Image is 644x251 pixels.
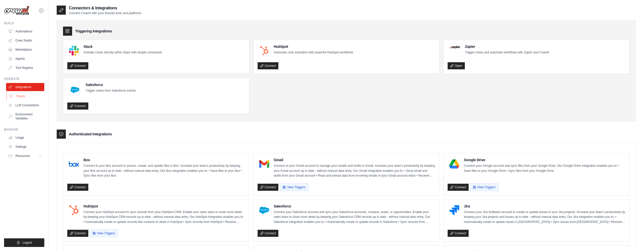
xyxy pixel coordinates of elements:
p: Connect CrewAI with your favorite tools and platforms [69,11,141,15]
img: Gmail Logo [259,159,269,169]
a: Connect [67,102,88,110]
button: Logout [4,238,44,247]
p: Activate crews directly within Slack with simple commands [84,50,162,55]
h4: Google Drive [464,157,625,162]
img: HubSpot Logo [69,205,79,215]
a: Environment Variables [6,110,44,122]
button: Resources [6,152,44,160]
div: Widget de chat [619,227,644,251]
h4: Box [84,157,245,162]
a: Usage [6,134,44,142]
img: Logo [4,6,29,15]
p: Trigger crews from Salesforce events [86,88,136,93]
h4: Salesforce [86,82,136,87]
p: Connect your HubSpot account to sync records from your HubSpot CRM. Enable your sales team to clo... [84,210,245,225]
a: Traces [7,92,45,100]
h3: Authenticated Integrations [69,132,112,137]
a: Connect [67,184,88,191]
a: Open [448,62,465,69]
button: View Triggers [90,229,118,237]
a: Crew Studio [6,36,44,45]
div: Manage [4,128,44,132]
a: LLM Connections [6,101,44,109]
a: Connect [448,184,469,191]
h4: Jira [464,204,625,209]
p: Connect your Salesforce account and sync your Salesforce accounts, contacts, leads, or opportunit... [274,210,435,225]
span: Logout [23,241,32,245]
img: Slack Logo [69,46,79,56]
div: Operate [4,77,44,81]
img: Box Logo [69,159,79,169]
a: Marketplace [6,46,44,54]
div: Build [4,21,44,25]
a: Settings [6,143,44,151]
img: Zapier Logo [449,46,460,49]
a: Connect [67,230,88,237]
img: Salesforce Logo [259,205,269,215]
img: HubSpot Logo [259,46,269,56]
img: Jira Logo [449,205,459,215]
a: Agents [6,55,44,63]
p: Connect to your Box account to access, create, and update files in Box. Increase your team’s prod... [84,163,245,178]
h4: HubSpot [84,204,245,209]
a: Connect [258,184,279,191]
h3: Triggering Integrations [75,29,112,34]
a: Automations [6,27,44,35]
h4: Slack [84,44,162,49]
h4: Salesforce [274,204,435,209]
p: Trigger crews and automate workflows with Zapier and CrewAI [465,50,549,55]
img: Salesforce Logo [69,84,81,96]
h4: Gmail [274,157,435,162]
button: View Triggers [470,183,498,191]
a: Tool Registry [6,64,44,72]
h4: Zapier [465,44,549,49]
a: Connect [258,62,279,69]
a: Connect [258,230,279,237]
a: Connect [67,62,88,69]
h4: HubSpot [274,44,353,49]
span: Resources [15,154,30,158]
a: Integrations [6,83,44,91]
p: Connect to your Gmail account to manage your emails and drafts in Gmail. Increase your team’s pro... [274,163,435,178]
h2: Connectors & Integrations [69,5,141,11]
img: Google Drive Logo [449,159,459,169]
a: Connect [448,230,469,237]
p: Connect your Jira Software account to create or update issues in your Jira projects. Increase you... [464,210,625,225]
p: Automate crew activation with powerful HubSpot workflows [274,50,353,55]
button: View Triggers [280,183,308,191]
p: Connect your Google account and sync files from your Google Drive. Our Google Drive integration e... [464,163,625,173]
iframe: Chat Widget [619,227,644,251]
